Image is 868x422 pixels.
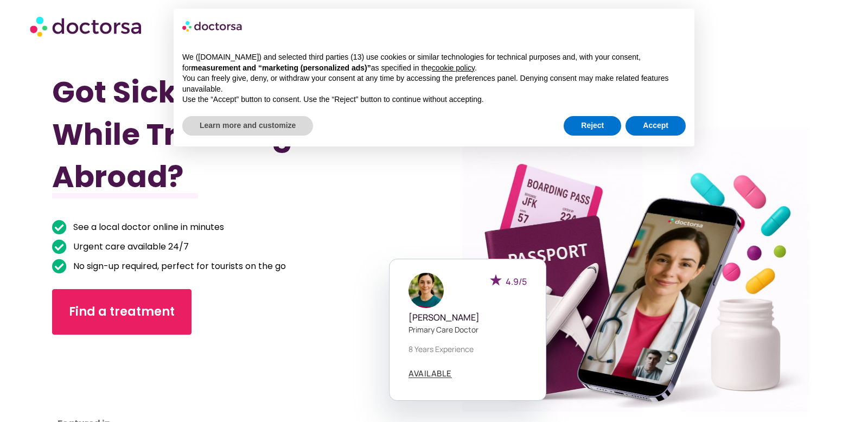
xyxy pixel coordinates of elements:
[409,343,527,355] p: 8 years experience
[409,369,452,378] span: AVAILABLE
[409,324,527,335] p: Primary care doctor
[182,52,686,73] p: We ([DOMAIN_NAME]) and selected third parties (13) use cookies or similar technologies for techni...
[182,116,313,136] button: Learn more and customize
[71,220,224,235] span: See a local doctor online in minutes
[182,17,243,35] img: logo
[564,116,621,136] button: Reject
[409,369,452,378] a: AVAILABLE
[626,116,686,136] button: Accept
[52,71,376,198] h1: Got Sick While Traveling Abroad?
[69,303,175,321] span: Find a treatment
[182,73,686,94] p: You can freely give, deny, or withdraw your consent at any time by accessing the preferences pane...
[191,63,371,72] strong: measurement and “marketing (personalized ads)”
[52,289,192,335] a: Find a treatment
[182,94,686,105] p: Use the “Accept” button to consent. Use the “Reject” button to continue without accepting.
[432,63,475,72] a: cookie policy
[409,312,527,323] h5: [PERSON_NAME]
[71,259,286,274] span: No sign-up required, perfect for tourists on the go
[71,239,189,254] span: Urgent care available 24/7
[506,276,527,287] span: 4.9/5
